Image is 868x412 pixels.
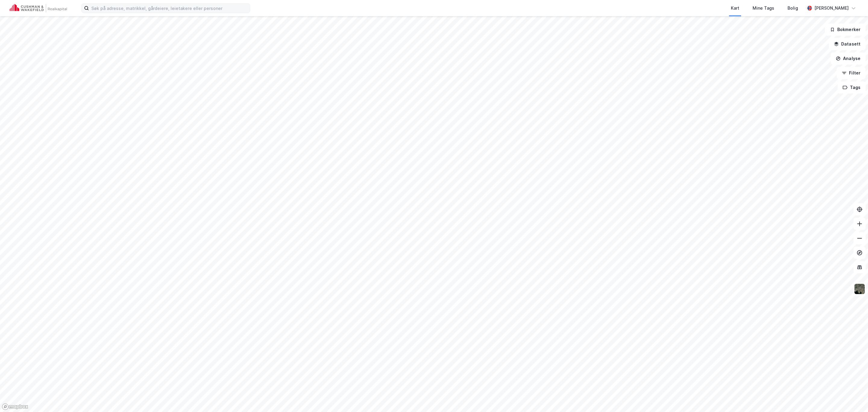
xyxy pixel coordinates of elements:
[837,67,866,79] button: Filter
[825,24,866,36] button: Bokmerker
[854,283,865,295] img: 9k=
[814,5,849,12] div: [PERSON_NAME]
[731,5,739,12] div: Kart
[2,403,28,410] a: Mapbox homepage
[10,4,67,12] img: cushman-wakefield-realkapital-logo.202ea83816669bd177139c58696a8fa1.svg
[838,383,868,412] iframe: Chat Widget
[89,4,250,13] input: Søk på adresse, matrikkel, gårdeiere, leietakere eller personer
[829,38,866,50] button: Datasett
[788,5,798,12] div: Bolig
[753,5,774,12] div: Mine Tags
[838,383,868,412] div: Kontrollprogram for chat
[838,81,866,93] button: Tags
[831,52,866,65] button: Analyse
